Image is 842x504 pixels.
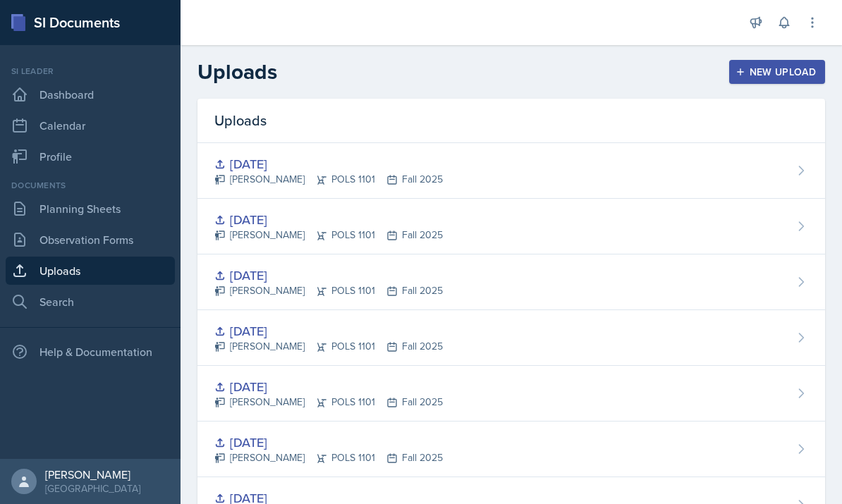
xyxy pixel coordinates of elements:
div: [DATE] [214,433,443,452]
a: Planning Sheets [6,195,175,223]
div: Uploads [197,99,825,143]
h2: Uploads [197,59,277,85]
div: Si leader [6,65,175,78]
div: Help & Documentation [6,338,175,366]
a: [DATE] [PERSON_NAME]POLS 1101Fall 2025 [197,366,825,422]
a: Dashboard [6,80,175,109]
div: [DATE] [214,210,443,229]
div: [PERSON_NAME] POLS 1101 Fall 2025 [214,172,443,187]
div: [PERSON_NAME] POLS 1101 Fall 2025 [214,283,443,298]
div: [PERSON_NAME] POLS 1101 Fall 2025 [214,228,443,242]
div: [DATE] [214,154,443,173]
a: Calendar [6,111,175,140]
a: [DATE] [PERSON_NAME]POLS 1101Fall 2025 [197,254,825,310]
div: [DATE] [214,266,443,285]
a: Uploads [6,257,175,285]
div: [PERSON_NAME] POLS 1101 Fall 2025 [214,395,443,410]
a: [DATE] [PERSON_NAME]POLS 1101Fall 2025 [197,422,825,477]
div: [PERSON_NAME] POLS 1101 Fall 2025 [214,339,443,354]
a: Observation Forms [6,226,175,254]
div: [PERSON_NAME] POLS 1101 Fall 2025 [214,450,443,465]
div: Documents [6,179,175,192]
a: Profile [6,142,175,171]
a: Search [6,288,175,316]
div: [PERSON_NAME] [45,467,140,481]
div: New Upload [738,66,817,78]
div: [GEOGRAPHIC_DATA] [45,481,140,496]
button: New Upload [729,60,826,84]
div: [DATE] [214,321,443,340]
a: [DATE] [PERSON_NAME]POLS 1101Fall 2025 [197,143,825,199]
a: [DATE] [PERSON_NAME]POLS 1101Fall 2025 [197,310,825,366]
a: [DATE] [PERSON_NAME]POLS 1101Fall 2025 [197,199,825,254]
div: [DATE] [214,377,443,396]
